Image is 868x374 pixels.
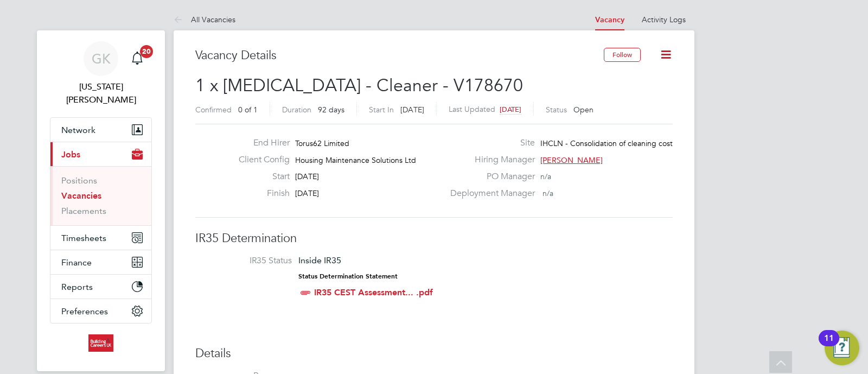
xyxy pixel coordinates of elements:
a: GK[US_STATE][PERSON_NAME] [50,41,152,106]
label: Status [546,105,567,115]
span: [PERSON_NAME] [540,155,603,165]
a: Placements [61,206,106,216]
a: Vacancies [61,191,101,201]
label: Duration [282,105,311,115]
span: Georgia King [50,80,152,106]
label: Finish [230,188,290,199]
span: [DATE] [295,172,319,181]
button: Preferences [50,299,151,323]
button: Finance [50,250,151,274]
label: PO Manager [444,171,535,182]
label: Start [230,171,290,182]
span: IHCLN - Consolidation of cleaning cost [540,138,673,148]
a: All Vacancies [174,15,235,24]
span: Network [61,125,95,135]
span: 20 [140,45,153,58]
label: Hiring Manager [444,154,535,166]
label: Start In [369,105,394,115]
label: Site [444,137,535,149]
nav: Main navigation [37,30,165,371]
label: Client Config [230,154,290,166]
span: n/a [540,172,551,181]
strong: Status Determination Statement [298,272,398,280]
span: 1 x [MEDICAL_DATA] - Cleaner - V178670 [195,75,523,96]
a: Vacancy [595,15,624,24]
label: Deployment Manager [444,188,535,199]
h3: Details [195,346,673,362]
label: Last Updated [449,104,495,114]
span: Reports [61,282,93,292]
label: Confirmed [195,105,232,115]
span: Open [573,105,593,115]
button: Jobs [50,142,151,166]
a: IR35 CEST Assessment... .pdf [314,287,433,297]
button: Open Resource Center, 11 new notifications [825,331,859,365]
span: Preferences [61,306,108,316]
h3: IR35 Determination [195,231,673,246]
span: Finance [61,257,92,268]
button: Reports [50,275,151,299]
span: Jobs [61,149,80,160]
button: Follow [604,48,641,62]
h3: Vacancy Details [195,48,604,64]
span: GK [92,52,111,66]
button: Timesheets [50,226,151,250]
span: 92 days [318,105,344,115]
button: Network [50,118,151,142]
span: Timesheets [61,233,106,243]
span: Torus62 Limited [295,138,349,148]
img: buildingcareersuk-logo-retina.png [88,334,113,352]
span: n/a [542,188,553,198]
span: [DATE] [500,105,521,114]
span: Inside IR35 [298,255,341,265]
label: End Hirer [230,137,290,149]
span: [DATE] [295,188,319,198]
div: Jobs [50,166,151,225]
a: 20 [126,41,148,76]
div: 11 [824,338,834,352]
a: Positions [61,175,97,186]
label: IR35 Status [206,255,292,267]
span: Housing Maintenance Solutions Ltd [295,155,416,165]
span: 0 of 1 [238,105,258,115]
a: Activity Logs [642,15,686,24]
span: [DATE] [400,105,424,115]
a: Go to home page [50,334,152,352]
